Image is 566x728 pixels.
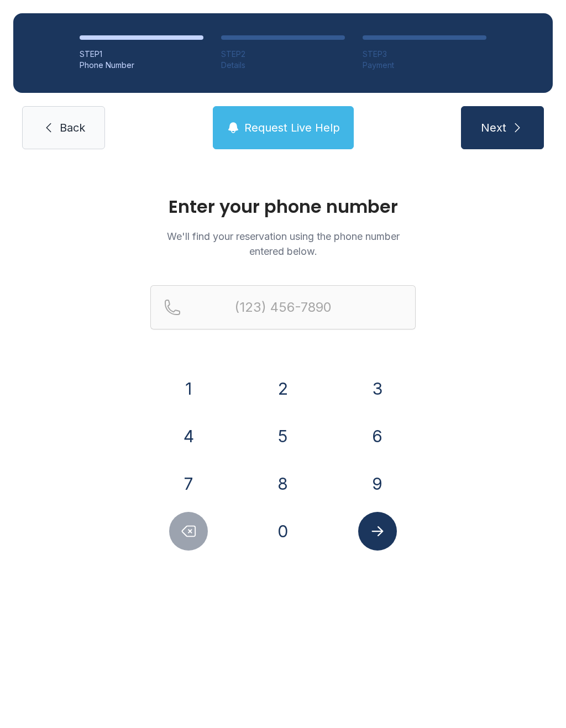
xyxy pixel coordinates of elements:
[150,198,416,216] h1: Enter your phone number
[169,512,208,551] button: Delete number
[221,60,345,71] div: Details
[264,417,302,455] button: 5
[363,60,486,71] div: Payment
[358,417,397,455] button: 6
[244,120,340,135] span: Request Live Help
[80,60,203,71] div: Phone Number
[221,49,345,60] div: STEP 2
[150,285,416,329] input: Reservation phone number
[363,49,486,60] div: STEP 3
[264,464,302,503] button: 8
[169,369,208,408] button: 1
[358,512,397,551] button: Submit lookup form
[169,417,208,455] button: 4
[60,120,85,135] span: Back
[481,120,506,135] span: Next
[358,464,397,503] button: 9
[169,464,208,503] button: 7
[264,512,302,551] button: 0
[80,49,203,60] div: STEP 1
[264,369,302,408] button: 2
[358,369,397,408] button: 3
[150,229,416,259] p: We'll find your reservation using the phone number entered below.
